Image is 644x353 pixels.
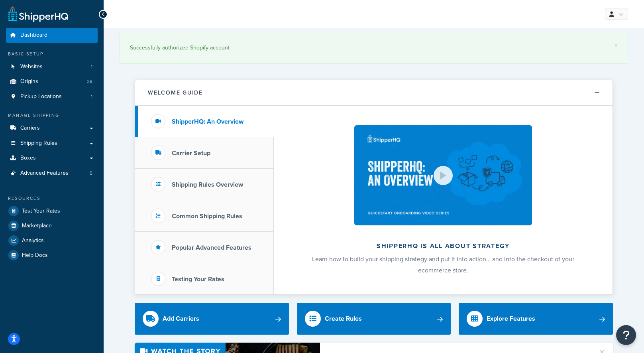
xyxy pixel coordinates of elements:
span: 1 [91,93,92,100]
h3: Popular Advanced Features [172,244,251,251]
span: Advanced Features [20,170,69,177]
a: Create Rules [297,303,451,335]
a: Help Docs [6,248,98,262]
a: Dashboard [6,28,98,43]
span: 38 [87,78,92,85]
a: Marketplace [6,219,98,233]
span: Carriers [20,125,40,132]
button: Welcome Guide [135,80,613,106]
a: Websites1 [6,59,98,74]
button: Open Resource Center [616,325,636,345]
span: Boxes [20,155,36,162]
span: Origins [20,78,38,85]
div: Resources [6,195,98,202]
a: Origins38 [6,74,98,89]
span: Learn how to build your shipping strategy and put it into action… and into the checkout of your e... [312,254,574,275]
h3: Testing Your Rates [172,276,224,283]
span: 5 [90,170,92,177]
li: Pickup Locations [6,89,98,104]
img: ShipperHQ is all about strategy [354,125,532,225]
a: Test Your Rates [6,204,98,218]
div: Explore Features [487,313,535,324]
h3: Shipping Rules Overview [172,181,243,188]
span: Test Your Rates [22,208,60,215]
h3: Common Shipping Rules [172,213,242,220]
div: Successfully authorized Shopify account [130,42,618,53]
a: × [615,42,618,49]
h2: Welcome Guide [148,90,203,96]
span: Dashboard [20,32,47,39]
span: Marketplace [22,223,52,229]
li: Origins [6,74,98,89]
a: Analytics [6,233,98,248]
li: Advanced Features [6,166,98,181]
h2: ShipperHQ is all about strategy [295,243,591,250]
div: Add Carriers [163,313,199,324]
span: Pickup Locations [20,93,62,100]
a: Pickup Locations1 [6,89,98,104]
div: Create Rules [325,313,362,324]
a: Shipping Rules [6,136,98,151]
li: Websites [6,59,98,74]
h3: ShipperHQ: An Overview [172,118,243,125]
div: Manage Shipping [6,112,98,119]
a: Boxes [6,151,98,166]
span: Shipping Rules [20,140,57,147]
a: Carriers [6,121,98,136]
span: Websites [20,63,43,70]
a: Add Carriers [135,303,289,335]
div: Basic Setup [6,51,98,57]
a: Explore Features [459,303,613,335]
span: 1 [91,63,92,70]
span: Analytics [22,237,44,244]
span: Help Docs [22,252,48,259]
a: Advanced Features5 [6,166,98,181]
h3: Carrier Setup [172,150,210,157]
